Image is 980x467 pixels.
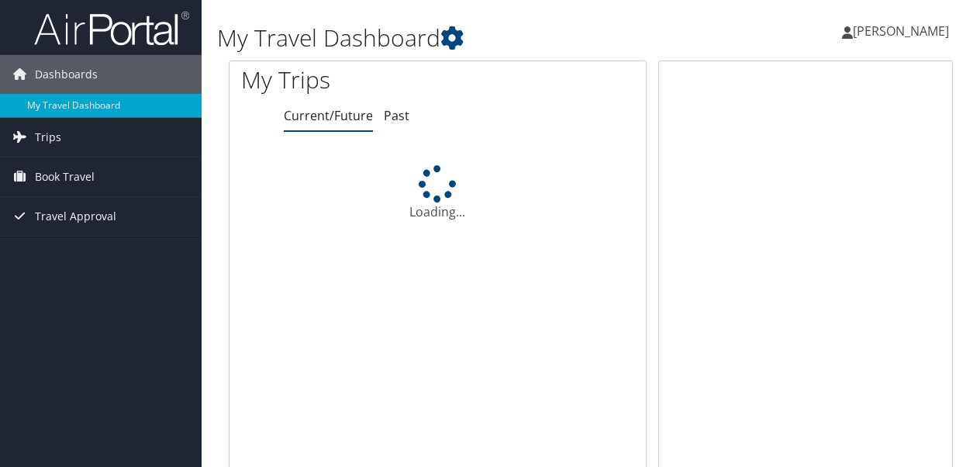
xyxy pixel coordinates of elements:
[35,157,95,196] span: Book Travel
[217,22,716,54] h1: My Travel Dashboard
[34,10,189,47] img: airportal-logo.png
[853,22,949,40] span: [PERSON_NAME]
[241,64,461,96] h1: My Trips
[35,118,61,157] span: Trips
[842,8,964,54] a: [PERSON_NAME]
[384,107,409,124] a: Past
[35,55,98,94] span: Dashboards
[35,197,116,236] span: Travel Approval
[284,107,373,124] a: Current/Future
[229,165,646,221] div: Loading...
